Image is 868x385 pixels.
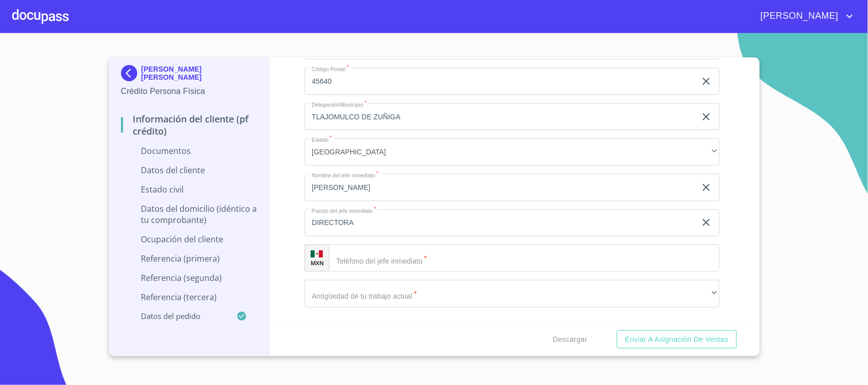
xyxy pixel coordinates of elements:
[121,234,258,245] p: Ocupación del Cliente
[305,138,720,166] div: [GEOGRAPHIC_DATA]
[121,311,237,321] p: Datos del pedido
[753,8,856,24] button: account of current user
[305,280,720,307] div: ​
[121,145,258,156] p: Documentos
[549,330,591,349] button: Descargar
[700,216,712,229] button: clear input
[121,85,258,98] p: Crédito Persona Física
[625,333,728,346] span: Enviar a Asignación de Ventas
[617,330,736,349] button: Enviar a Asignación de Ventas
[121,253,258,264] p: Referencia (primera)
[553,333,587,346] span: Descargar
[700,111,712,123] button: clear input
[121,203,258,226] p: Datos del domicilio (idéntico a tu comprobante)
[311,250,323,258] img: R93DlvwvvjP9fbrDwZeCRYBHk45OWMq+AAOlFVsxT89f82nwPLnD58IP7+ANJEaWYhP0Tx8kkA0WlQMPQsAAgwAOmBj20AXj6...
[753,8,844,24] span: [PERSON_NAME]
[141,65,258,81] p: [PERSON_NAME] [PERSON_NAME]
[121,292,258,303] p: Referencia (tercera)
[121,113,258,137] p: Información del cliente (PF crédito)
[121,272,258,283] p: Referencia (segunda)
[700,75,712,87] button: clear input
[121,65,258,85] div: [PERSON_NAME] [PERSON_NAME]
[121,65,141,81] img: Docupass spot blue
[121,165,258,176] p: Datos del cliente
[311,259,324,267] p: MXN
[700,181,712,194] button: clear input
[121,184,258,195] p: Estado Civil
